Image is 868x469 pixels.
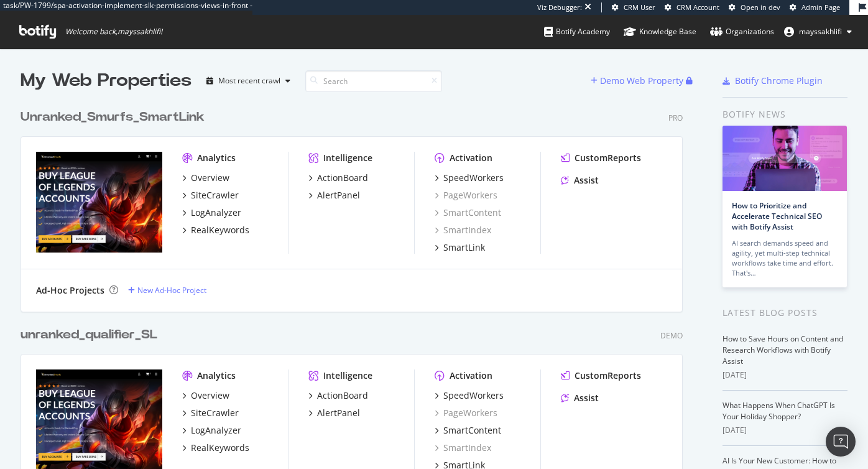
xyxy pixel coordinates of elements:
[544,15,610,49] a: Botify Academy
[537,2,582,12] div: Viz Debugger:
[710,15,774,49] a: Organizations
[544,26,610,38] div: Botify Academy
[624,2,655,12] span: CRM User
[799,26,842,37] span: mayssakhlifi
[65,27,162,37] span: Welcome back, mayssakhlifi !
[826,427,856,457] div: Open Intercom Messenger
[790,2,840,12] a: Admin Page
[774,22,862,42] button: mayssakhlifi
[665,2,719,12] a: CRM Account
[710,26,774,38] div: Organizations
[729,2,780,12] a: Open in dev
[741,2,780,12] span: Open in dev
[612,2,655,12] a: CRM User
[624,26,696,38] div: Knowledge Base
[624,15,696,49] a: Knowledge Base
[801,2,840,12] span: Admin Page
[676,2,719,12] span: CRM Account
